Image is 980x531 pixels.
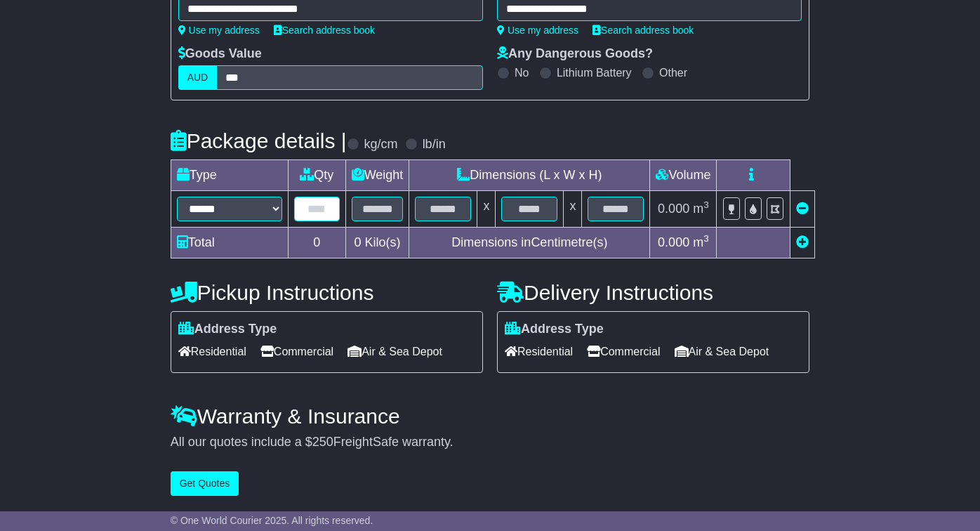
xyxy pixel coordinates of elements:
td: x [564,191,582,228]
td: Weight [345,160,409,191]
label: Goods Value [178,46,262,62]
label: No [515,66,529,79]
span: m [693,202,709,216]
span: Residential [505,341,573,362]
span: 250 [312,435,333,449]
h4: Package details | [171,129,347,152]
td: Qty [288,160,345,191]
sup: 3 [703,199,709,210]
td: Type [171,160,288,191]
button: Get Quotes [171,471,239,496]
sup: 3 [703,233,709,244]
a: Search address book [274,25,375,36]
label: Address Type [505,322,604,337]
span: © One World Courier 2025. All rights reserved. [171,515,373,526]
span: Commercial [587,341,660,362]
a: Remove this item [796,202,809,216]
td: x [477,191,496,228]
label: AUD [178,65,218,90]
a: Add new item [796,235,809,249]
label: lb/in [423,137,446,152]
td: Total [171,228,288,258]
label: Any Dangerous Goods? [497,46,653,62]
a: Search address book [592,25,694,36]
td: 0 [288,228,345,258]
h4: Delivery Instructions [497,281,809,304]
label: Address Type [178,322,277,337]
span: Residential [178,341,246,362]
span: 0.000 [658,202,689,216]
label: Lithium Battery [557,66,632,79]
span: Commercial [260,341,333,362]
span: m [693,235,709,249]
span: Air & Sea Depot [347,341,442,362]
div: All our quotes include a $ FreightSafe warranty. [171,435,810,450]
td: Dimensions in Centimetre(s) [409,228,650,258]
td: Dimensions (L x W x H) [409,160,650,191]
span: 0 [355,235,362,249]
td: Kilo(s) [345,228,409,258]
a: Use my address [497,25,578,36]
h4: Warranty & Insurance [171,405,810,428]
label: kg/cm [364,137,398,152]
span: Air & Sea Depot [675,341,769,362]
label: Other [659,66,687,79]
h4: Pickup Instructions [171,281,483,304]
a: Use my address [178,25,260,36]
span: 0.000 [658,235,689,249]
td: Volume [650,160,717,191]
